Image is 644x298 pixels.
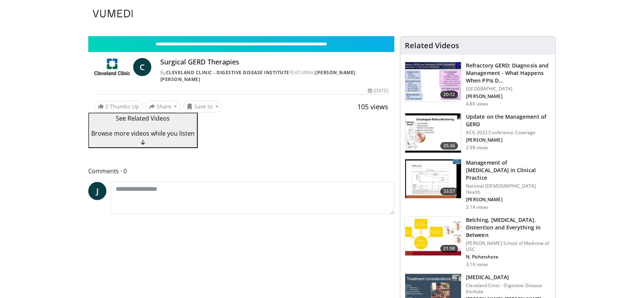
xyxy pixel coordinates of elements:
div: By FEATURING , [160,69,389,83]
p: National [DEMOGRAPHIC_DATA] Health [466,183,551,195]
h3: Update on the Management of GERD [466,113,551,128]
a: J [88,182,106,200]
p: ACG 2023 Conference Coverage [466,130,551,136]
p: Joshua Solomon [466,197,551,203]
p: 4.8K views [466,101,488,107]
h3: Belching, [MEDICAL_DATA], Distention and Everything in Between [466,216,551,239]
a: [PERSON_NAME] [160,76,200,83]
a: 35:36 Update on the Management of GERD ACG 2023 Conference Coverage [PERSON_NAME] 2.9K views [405,113,551,153]
img: d8f09300-8f8a-4685-8da7-e43e2d6d2074.150x105_q85_crop-smart_upscale.jpg [405,159,461,199]
img: 55a7c609-2ba2-4663-8e6e-10429114560c.150x105_q85_crop-smart_upscale.jpg [405,217,461,256]
p: 3.1K views [466,261,488,267]
span: 2 [105,103,108,110]
button: Save to [183,101,222,113]
a: 2 Thumbs Up [94,101,143,112]
p: 2.9K views [466,145,488,151]
h3: Refractory GERD: Diagnosis and Management - What Happens When PPIs Do Not Work? [466,62,551,84]
a: Cleveland Clinic - Digestive Disease Institute [166,69,289,76]
p: [PERSON_NAME] School of Medicine of USC [466,240,551,252]
span: Comments 0 [88,166,395,176]
span: Browse more videos while you listen [91,129,195,138]
img: VuMedi Logo [93,10,133,17]
img: 3ebb8888-053f-4716-a04b-23597f74d097.150x105_q85_crop-smart_upscale.jpg [405,62,461,101]
p: Cleveland Clinic - Digestive Disease Institute [466,283,551,295]
button: See Related Videos Browse more videos while you listen [88,113,198,148]
h3: Management of [MEDICAL_DATA] in Clinical Practice [466,159,551,182]
h4: Related Videos [405,41,459,50]
a: 33:57 Management of [MEDICAL_DATA] in Clinical Practice National [DEMOGRAPHIC_DATA] Health [PERSO... [405,159,551,210]
span: 21:58 [440,245,458,252]
a: 20:12 Refractory GERD: Diagnosis and Management - What Happens When PPIs D… [GEOGRAPHIC_DATA] [PE... [405,62,551,107]
a: [PERSON_NAME] [315,69,355,76]
p: Stuart Spechler [466,137,551,143]
span: 105 views [357,102,388,111]
img: Cleveland Clinic - Digestive Disease Institute [94,58,130,76]
h3: [MEDICAL_DATA] [466,274,551,281]
img: ad825f27-dfd2-41f6-b222-fbc2511984fc.150x105_q85_crop-smart_upscale.jpg [405,113,461,153]
a: 21:58 Belching, [MEDICAL_DATA], Distention and Everything in Between [PERSON_NAME] School of Medi... [405,216,551,267]
button: Share [146,101,181,113]
p: See Related Videos [91,114,195,123]
span: 35:36 [440,142,458,150]
h4: Surgical GERD Therapies [160,58,389,66]
span: 20:12 [440,91,458,98]
p: Rana Abraham [466,93,551,99]
a: C [133,58,151,76]
p: 3.1K views [466,204,488,210]
p: Nipaporn Pichetshote [466,254,551,260]
span: 33:57 [440,188,458,195]
div: [DATE] [368,87,388,94]
p: [GEOGRAPHIC_DATA] [466,86,551,92]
